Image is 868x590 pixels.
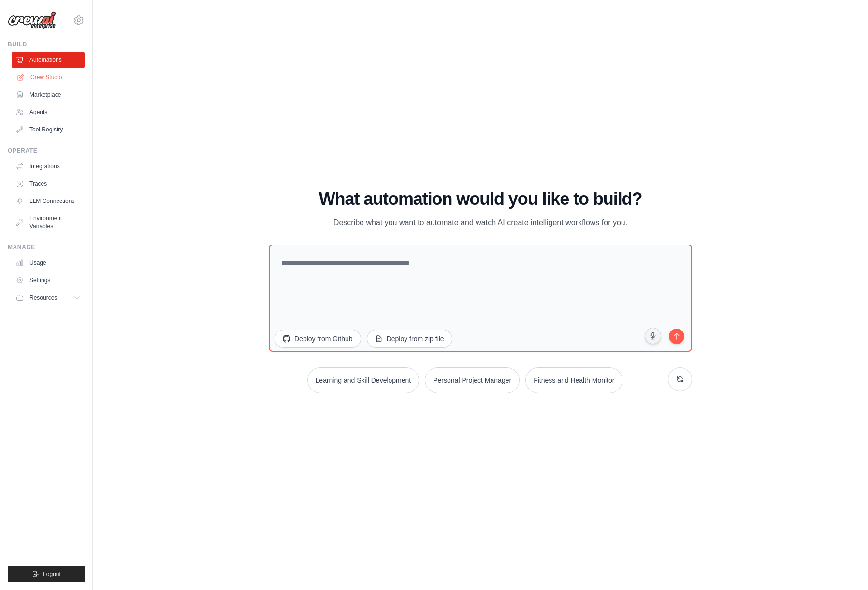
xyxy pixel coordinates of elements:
button: Resources [12,290,85,305]
button: Deploy from Github [275,330,361,348]
button: Personal Project Manager [425,367,520,393]
a: Agents [12,104,85,120]
span: Logout [43,570,61,578]
a: Integrations [12,158,85,174]
iframe: Chat Widget [820,544,868,590]
a: Environment Variables [12,211,85,234]
div: Build [8,41,85,48]
a: Traces [12,176,85,191]
img: Logo [8,11,56,29]
button: Logout [8,566,85,582]
div: Manage [8,244,85,251]
p: Describe what you want to automate and watch AI create intelligent workflows for you. [318,216,643,229]
a: Crew Studio [13,70,86,85]
a: Settings [12,273,85,288]
button: Deploy from zip file [367,330,452,348]
h1: What automation would you like to build? [269,189,692,209]
a: Automations [12,52,85,68]
button: Fitness and Health Monitor [525,367,622,393]
button: Learning and Skill Development [307,367,420,393]
a: Tool Registry [12,122,85,137]
a: Usage [12,255,85,271]
a: LLM Connections [12,193,85,209]
span: Resources [29,294,57,302]
div: Operate [8,147,85,155]
a: Marketplace [12,87,85,102]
